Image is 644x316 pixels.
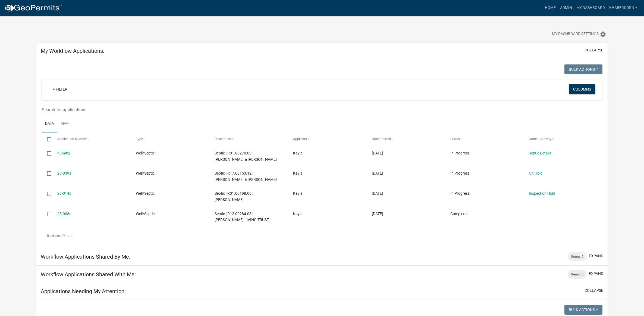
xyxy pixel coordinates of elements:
span: Septic | R01.00270.03 | MICHAL S & ALYSON D ALBERS [215,151,277,162]
span: 09/30/2025 [372,151,383,155]
h5: Workflow Applications Shared By Me: [41,253,130,260]
div: Items: 0 [568,252,587,261]
span: My Dashboard Settings [552,31,599,38]
button: collapse [585,288,603,293]
span: 05/01/2025 [372,212,383,216]
datatable-header-cell: Current Activity [524,132,602,145]
datatable-header-cell: Status [445,132,524,145]
h5: Applications Needing My Attention: [41,288,126,295]
span: Kayla [293,212,303,216]
span: Kayla [293,151,303,155]
span: Well/Septic [136,212,155,216]
span: In Progress [450,191,470,196]
button: My Dashboard Settingssettings [548,29,611,39]
span: Type [136,137,143,141]
span: Completed [450,212,469,216]
span: Status [450,137,460,141]
datatable-header-cell: Application Number [52,132,131,145]
a: 485982 [57,151,70,155]
a: My Dashboard [574,3,607,13]
a: On Hold [529,171,542,175]
div: Items: 0 [568,270,587,279]
span: Description [215,137,231,141]
a: Admin [558,3,574,13]
a: Home [543,3,558,13]
span: Septic | R01.00198.00 | LLOYD A BUDENSIEK [215,191,253,202]
button: expand [589,271,603,277]
span: Kayla [293,191,303,196]
span: In Progress [450,151,470,155]
div: 4 total [42,229,602,243]
input: Search for applications [42,104,508,115]
h5: Workflow Applications Shared With Me: [41,271,136,278]
a: 25-014s [57,191,71,196]
a: Septic Details [529,151,551,155]
span: Well/Septic [136,171,155,175]
span: In Progress [450,171,470,175]
button: expand [589,253,603,259]
button: Bulk Actions [564,305,602,315]
span: Kayla [293,171,303,175]
a: + Filter [48,84,72,94]
h5: My Workflow Applications: [41,48,104,54]
a: Inspection Hold [529,191,555,196]
div: collapse [36,59,608,248]
span: Well/Septic [136,151,155,155]
span: 0 selected / [47,234,64,238]
datatable-header-cell: Type [131,132,209,145]
datatable-header-cell: Description [209,132,288,145]
a: 25-008s [57,212,71,216]
button: collapse [585,47,603,53]
datatable-header-cell: Date Created [366,132,445,145]
datatable-header-cell: Select [42,132,52,145]
span: Septic | R12.00284.03 | DONDLINGER LIVING TRUST [215,212,269,222]
span: Date Created [372,137,391,141]
span: Current Activity [529,137,551,141]
span: Applicant [293,137,307,141]
span: Application Number [57,137,87,141]
button: Columns [569,84,595,94]
span: 08/08/2025 [372,171,383,175]
a: khaberkorn [607,3,640,13]
a: Data [42,115,57,133]
a: 25-039s [57,171,71,175]
span: 05/23/2025 [372,191,383,196]
datatable-header-cell: Applicant [288,132,366,145]
a: Map [57,115,72,133]
i: settings [600,31,606,38]
span: Well/Septic [136,191,155,196]
span: Septic | R17.00153.12 | RUSSELL & ASHLEY RILEY [215,171,277,182]
button: Bulk Actions [564,64,602,74]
